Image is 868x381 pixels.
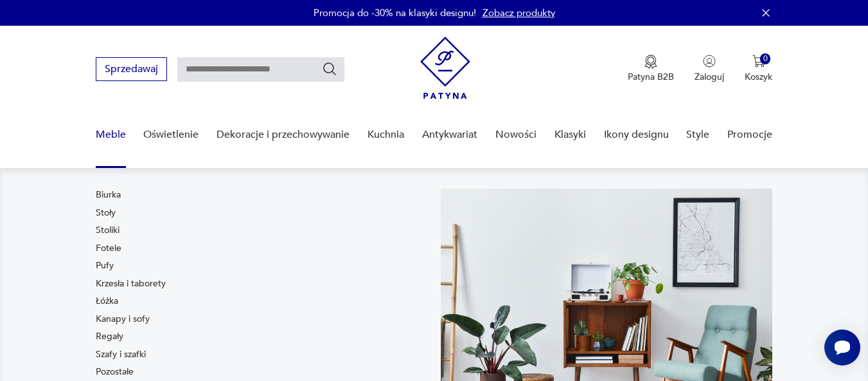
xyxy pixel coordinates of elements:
button: Zaloguj [695,55,724,83]
a: Fotele [96,242,121,255]
a: Sprzedawaj [96,66,167,75]
a: Szafy i szafki [96,348,146,361]
a: Stoły [96,207,116,219]
p: Promocja do -30% na klasyki designu! [314,6,476,19]
div: 0 [760,53,771,64]
img: Patyna - sklep z meblami i dekoracjami vintage [420,37,470,99]
img: Ikona medalu [644,55,657,69]
a: Style [686,110,709,160]
a: Klasyki [554,110,586,160]
a: Meble [96,110,126,160]
p: Koszyk [745,71,772,83]
p: Zaloguj [695,71,724,83]
button: Patyna B2B [628,55,674,83]
img: Ikona koszyka [752,55,765,68]
a: Dekoracje i przechowywanie [217,110,350,160]
a: Oświetlenie [143,110,199,160]
a: Kanapy i sofy [96,313,150,326]
button: 0Koszyk [745,55,772,83]
a: Pozostałe [96,366,134,378]
a: Biurka [96,189,121,201]
a: Promocje [727,110,772,160]
a: Regały [96,330,123,343]
a: Ikona medaluPatyna B2B [628,55,674,83]
button: Szukaj [322,61,337,77]
a: Antykwariat [422,110,477,160]
img: Ikonka użytkownika [703,55,716,68]
a: Ikony designu [604,110,669,160]
a: Zobacz produkty [483,6,555,19]
a: Kuchnia [368,110,404,160]
iframe: Smartsupp widget button [824,330,860,366]
a: Łóżka [96,295,118,308]
p: Patyna B2B [628,71,674,83]
a: Krzesła i taborety [96,277,166,290]
a: Stoliki [96,224,120,237]
a: Pufy [96,259,114,272]
a: Nowości [495,110,536,160]
button: Sprzedawaj [96,57,167,81]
